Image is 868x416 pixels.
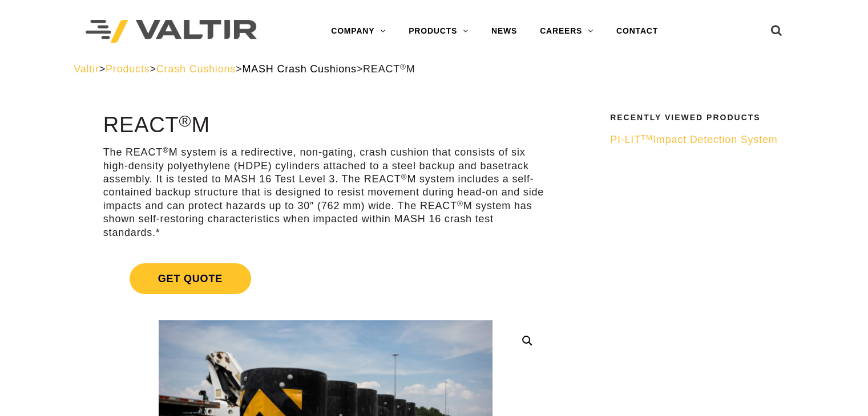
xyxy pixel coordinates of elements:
a: PI-LITTMImpact Detection System [610,133,787,146]
sup: ® [179,112,192,130]
span: PI-LIT Impact Detection System [610,134,777,145]
a: CAREERS [528,20,605,43]
a: CONTACT [605,20,669,43]
p: The REACT M system is a redirective, non-gating, crash cushion that consists of six high-density ... [103,146,548,239]
a: Valtir [74,63,99,75]
sup: ® [457,199,463,208]
div: > > > > [74,63,794,76]
span: REACT M [363,63,415,75]
a: Products [106,63,150,75]
sup: ® [163,146,169,154]
img: Valtir [86,20,257,43]
h1: REACT M [103,113,548,137]
a: COMPANY [320,20,397,43]
a: NEWS [480,20,528,43]
sup: ® [400,63,406,71]
h2: Recently Viewed Products [610,113,787,122]
span: Get Quote [130,263,251,294]
a: PRODUCTS [397,20,480,43]
a: Crash Cushions [156,63,236,75]
a: Get Quote [103,250,548,308]
sup: TM [641,133,653,142]
sup: ® [401,173,407,181]
a: MASH Crash Cushions [242,63,356,75]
